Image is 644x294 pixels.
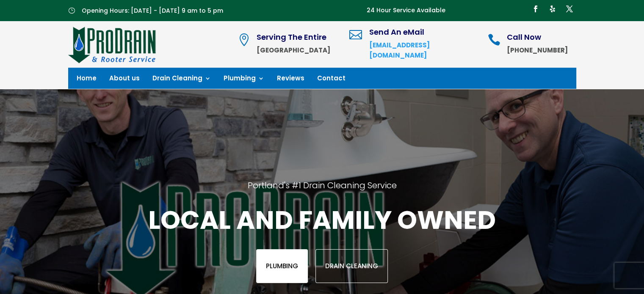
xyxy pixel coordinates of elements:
span: Opening Hours: [DATE] - [DATE] 9 am to 5 pm [82,6,223,15]
span: Call Now [506,32,541,42]
a: Drain Cleaning [315,249,388,283]
a: About us [109,75,140,85]
a: Follow on Yelp [546,2,559,16]
img: site-logo-100h [68,25,157,63]
h2: Portland's #1 Drain Cleaning Service [84,180,560,203]
a: [EMAIL_ADDRESS][DOMAIN_NAME] [369,41,429,60]
strong: [GEOGRAPHIC_DATA] [256,46,330,55]
span:  [237,33,250,46]
a: Home [77,75,97,85]
span: Send An eMail [369,27,424,37]
strong: [PHONE_NUMBER] [506,46,567,55]
span:  [349,28,362,41]
a: Follow on X [563,2,576,16]
a: Drain Cleaning [152,75,211,85]
span:  [487,33,500,46]
a: Reviews [277,75,304,85]
div: Local and family owned [84,203,560,283]
span: } [68,7,75,14]
a: Plumbing [256,249,308,283]
p: 24 Hour Service Available [367,5,445,16]
a: Contact [317,75,345,85]
a: Plumbing [224,75,264,85]
a: Follow on Facebook [529,2,542,16]
span: Serving The Entire [256,32,326,42]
